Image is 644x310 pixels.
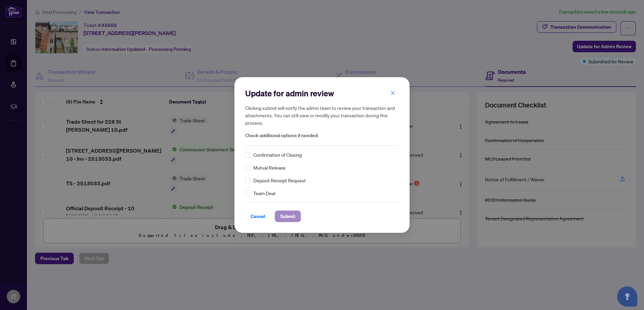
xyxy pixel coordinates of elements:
span: Submit [280,211,295,222]
h2: Update for admin review [245,88,399,99]
h5: Clicking submit will notify the admin team to review your transaction and attachments. You can st... [245,104,399,126]
span: Mutual Release [253,164,286,171]
span: Deposit Receipt Request [253,177,306,184]
span: close [390,91,395,95]
button: Submit [275,211,301,222]
span: Check additional options if needed: [245,132,399,139]
button: Cancel [245,211,271,222]
span: Cancel [251,211,265,222]
span: Confirmation of Closing [253,151,302,158]
button: Open asap [617,286,637,307]
span: Team Deal [253,189,275,197]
